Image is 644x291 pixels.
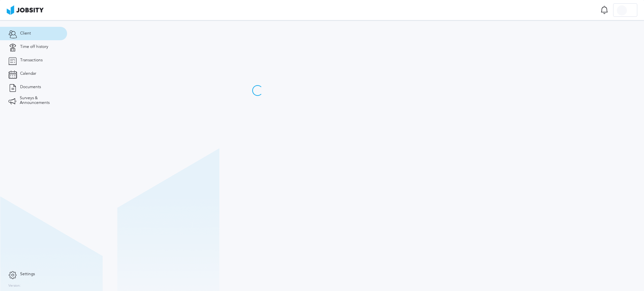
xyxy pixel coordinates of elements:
span: Calendar [20,71,36,76]
span: Transactions [20,58,43,63]
img: ab4bad089aa723f57921c736e9817d99.png [7,5,44,15]
span: Surveys & Announcements [20,96,59,105]
span: Settings [20,272,35,277]
span: Client [20,31,31,36]
span: Time off history [20,45,48,49]
label: Version: [8,284,21,288]
span: Documents [20,85,41,90]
